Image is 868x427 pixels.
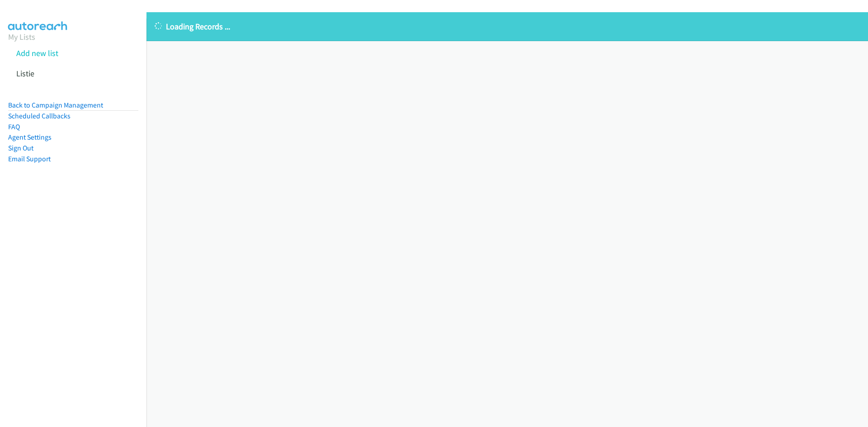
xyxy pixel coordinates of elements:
[8,155,51,163] a: Email Support
[16,68,34,79] a: Listie
[155,20,860,33] p: Loading Records ...
[8,133,52,141] a: Agent Settings
[8,144,33,152] a: Sign Out
[16,48,58,58] a: Add new list
[8,122,20,131] a: FAQ
[8,101,103,109] a: Back to Campaign Management
[8,112,71,120] a: Scheduled Callbacks
[8,32,35,42] a: My Lists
